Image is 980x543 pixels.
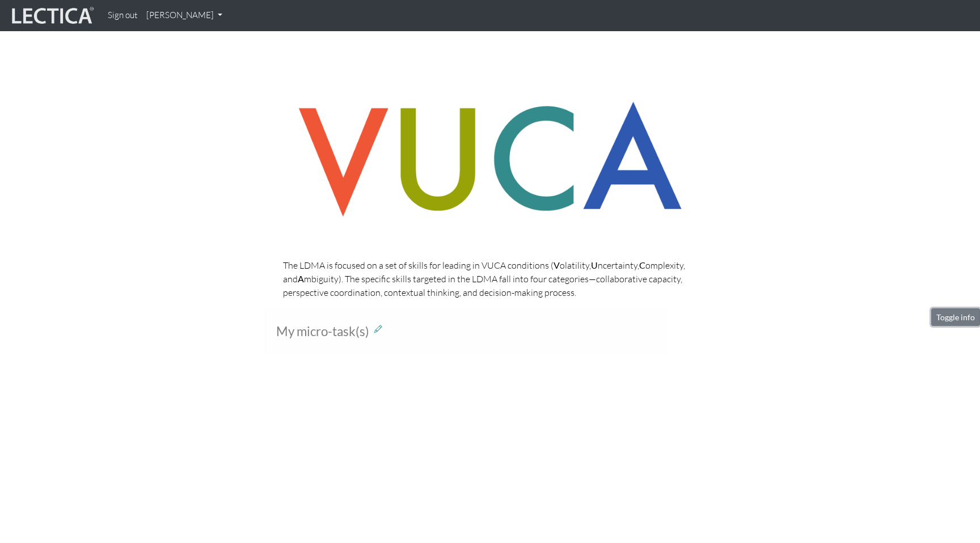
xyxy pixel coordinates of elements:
p: The LDMA is focused on a set of skills for leading in VUCA conditions ( olatility, ncertainty, om... [283,258,697,299]
strong: V [554,260,560,270]
span: My micro-task(s) [276,324,369,339]
a: Sign out [103,5,142,27]
img: lecticalive [9,5,94,27]
a: [PERSON_NAME] [142,5,227,27]
button: Toggle info [931,308,980,326]
strong: C [639,260,645,270]
strong: A [298,273,304,284]
img: vuca skills [283,87,697,231]
strong: U [591,260,598,270]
